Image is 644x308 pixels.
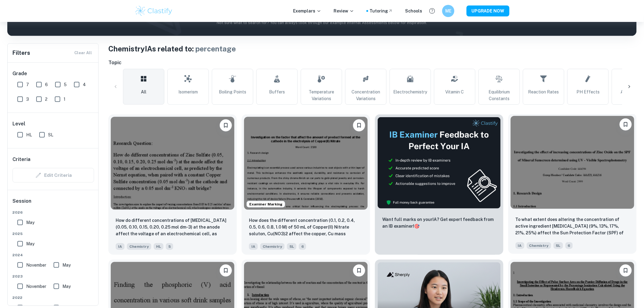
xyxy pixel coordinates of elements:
[45,96,47,103] span: 2
[382,216,496,229] p: Want full marks on your IA ? Get expert feedback from an IB examiner!
[12,210,94,215] span: 2026
[554,242,563,249] span: SL
[394,89,427,95] span: Electrochemistry
[219,89,246,95] span: Boiling Points
[12,274,94,279] span: 2023
[12,198,94,210] h6: Session
[48,131,53,138] span: SL
[83,81,86,88] span: 4
[249,243,258,250] span: IA
[242,114,370,255] a: Examiner MarkingBookmarkHow does the different concentration (0.1, 0.2, 0.4, 0.5, 0.6, 0.8, 1.0 M...
[135,5,173,17] img: Clastify logo
[12,168,94,183] div: Criteria filters are unavailable when searching by topic
[516,242,524,249] span: IA
[220,119,232,131] button: Bookmark
[369,8,393,14] a: Tutoring
[127,243,151,250] span: Chemistry
[467,5,509,16] button: UPGRADE NOW
[12,20,632,26] p: Not sure what to search for? You can always look through our example Internal Assessments below f...
[108,43,637,54] h1: Chemistry IAs related to:
[116,243,124,250] span: IA
[62,283,71,290] span: May
[45,81,48,88] span: 6
[334,8,354,14] p: Review
[166,243,173,250] span: 5
[154,243,163,250] span: HL
[12,70,94,77] h6: Grade
[12,231,94,236] span: 2025
[220,264,232,277] button: Bookmark
[116,217,229,238] p: How do different concentrations of Zinc Sulfate (0.05, 0.10, 0.15, 0.20, 0.25 mol dm-3) at the an...
[141,89,146,95] span: All
[62,262,71,268] span: May
[64,96,65,103] span: 1
[353,264,365,277] button: Bookmark
[26,240,34,247] span: May
[26,96,29,103] span: 3
[12,49,30,57] h6: Filters
[12,295,94,300] span: 2022
[108,59,637,66] h6: Topic
[511,116,634,209] img: Chemistry IA example thumbnail: To what extent does altering the concent
[249,217,363,238] p: How does the different concentration (0.1, 0.2, 0.4, 0.5, 0.6, 0.8, 1.0 M) of 50 mL of Copper(II)...
[427,6,437,16] button: Help and Feedback
[528,89,559,95] span: Reaction Rates
[576,89,600,95] span: pH Effects
[620,118,632,131] button: Bookmark
[26,219,34,226] span: May
[26,131,32,138] span: HL
[508,114,637,255] a: BookmarkTo what extent does altering the concentration of active ingredient Zinc oxide (9%, 13%, ...
[12,156,30,163] h6: Criteria
[178,89,198,95] span: Isomerism
[299,243,306,250] span: 6
[481,89,517,102] span: Equilibrium Constants
[26,262,46,268] span: November
[244,117,368,210] img: Chemistry IA example thumbnail: How does the different concentration (0.
[527,242,551,249] span: Chemistry
[26,283,46,290] span: November
[405,8,422,14] a: Schools
[348,89,384,102] span: Concentration Variations
[287,243,296,250] span: SL
[12,252,94,258] span: 2024
[446,89,464,95] span: Vitamin C
[442,5,454,17] button: ME
[445,8,452,14] h6: ME
[353,119,365,131] button: Bookmark
[269,89,285,95] span: Buffers
[247,201,285,207] span: Examiner Marking
[64,81,67,88] span: 5
[377,117,501,209] img: Thumbnail
[620,264,632,277] button: Bookmark
[375,114,503,255] a: ThumbnailWant full marks on yourIA? Get expert feedback from an IB examiner!
[414,224,419,229] span: 🎯
[26,81,29,88] span: 7
[293,8,321,14] p: Exemplars
[260,243,285,250] span: Chemistry
[108,114,237,255] a: BookmarkHow do different concentrations of Zinc Sulfate (0.05, 0.10, 0.15, 0.20, 0.25 mol dm-3) a...
[516,216,629,237] p: To what extent does altering the concentration of active ingredient Zinc oxide (9%, 13%, 17%, 21%...
[195,44,236,53] span: percentage
[111,117,234,210] img: Chemistry IA example thumbnail: How do different concentrations of Zinc
[565,242,573,249] span: 6
[303,89,339,102] span: Temperature Variations
[12,120,94,128] h6: Level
